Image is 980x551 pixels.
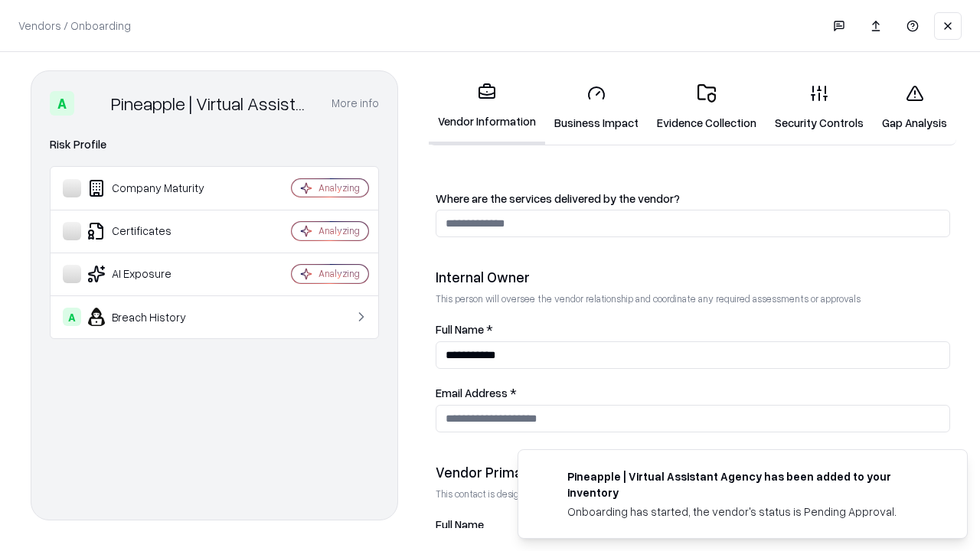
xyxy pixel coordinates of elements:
[436,387,950,399] label: Email Address *
[648,72,766,143] a: Evidence Collection
[318,181,360,194] div: Analyzing
[111,91,313,116] div: Pineapple | Virtual Assistant Agency
[567,468,930,500] div: Pineapple | Virtual Assistant Agency has been added to your inventory
[567,504,930,520] div: Onboarding has started, the vendor's status is Pending Approval.
[429,70,545,145] a: Vendor Information
[766,72,873,143] a: Security Controls
[436,519,950,530] label: Full Name
[50,91,74,116] div: A
[80,91,105,116] img: Pineapple | Virtual Assistant Agency
[332,90,379,117] button: More info
[436,268,950,286] div: Internal Owner
[537,468,555,487] img: trypineapple.com
[63,179,246,197] div: Company Maturity
[436,292,950,305] p: This person will oversee the vendor relationship and coordinate any required assessments or appro...
[318,224,360,237] div: Analyzing
[63,222,246,240] div: Certificates
[63,308,81,326] div: A
[436,193,950,204] label: Where are the services delivered by the vendor?
[436,463,950,481] div: Vendor Primary Contact
[318,267,360,280] div: Analyzing
[63,308,246,326] div: Breach History
[436,324,950,335] label: Full Name *
[18,18,131,34] p: Vendors / Onboarding
[873,72,956,143] a: Gap Analysis
[436,487,950,500] p: This contact is designated to receive the assessment request from Shift
[63,265,246,283] div: AI Exposure
[50,135,379,154] div: Risk Profile
[545,72,648,143] a: Business Impact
